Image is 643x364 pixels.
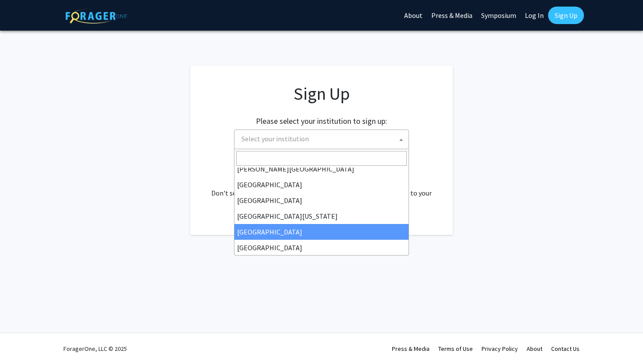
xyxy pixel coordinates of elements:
a: About [527,345,542,353]
li: [PERSON_NAME][GEOGRAPHIC_DATA] [234,161,409,177]
div: Already have an account? . Don't see your institution? about bringing ForagerOne to your institut... [208,167,435,209]
a: Privacy Policy [482,345,518,353]
img: ForagerOne Logo [66,8,127,24]
li: [GEOGRAPHIC_DATA] [234,224,409,240]
span: Select your institution [241,134,309,143]
li: [GEOGRAPHIC_DATA] [234,240,409,255]
h1: Sign Up [208,83,435,104]
li: [GEOGRAPHIC_DATA] [234,177,409,192]
li: [GEOGRAPHIC_DATA][US_STATE] [234,208,409,224]
iframe: Chat [7,325,37,357]
div: ForagerOne, LLC © 2025 [63,333,127,364]
a: Contact Us [551,345,580,353]
input: Search [236,151,407,166]
li: [GEOGRAPHIC_DATA] [234,192,409,208]
a: Terms of Use [438,345,473,353]
a: Sign Up [548,7,584,24]
span: Select your institution [234,129,409,149]
h2: Please select your institution to sign up: [256,116,387,126]
span: Select your institution [238,130,409,148]
a: Press & Media [392,345,430,353]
